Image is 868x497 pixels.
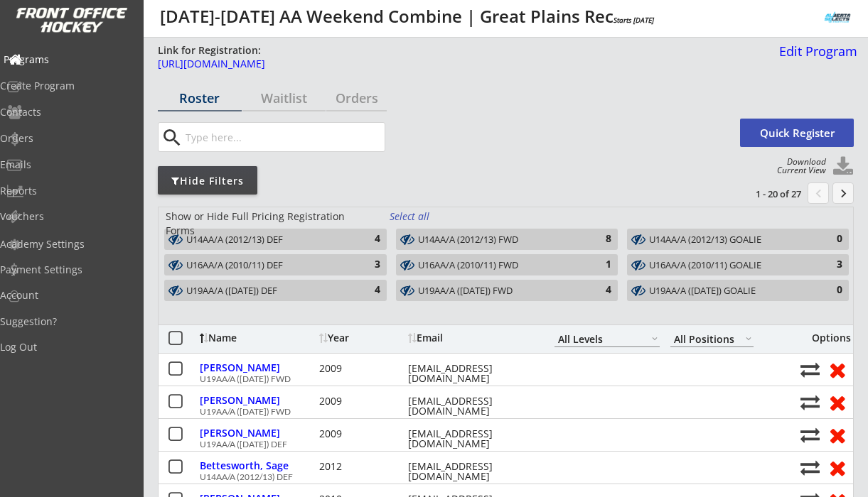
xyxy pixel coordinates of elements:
[583,258,611,272] div: 1
[418,285,580,297] div: U19AA/A ([DATE]) FWD
[186,285,348,297] div: U19AA/A ([DATE]) DEF
[727,187,801,200] div: 1 - 20 of 27
[418,259,580,273] div: U16AA/A (2010/11) FWD
[740,119,854,147] button: Quick Register
[160,126,183,149] button: search
[649,260,810,271] div: U16AA/A (2010/11) GOALIE
[408,461,536,481] div: [EMAIL_ADDRESS][DOMAIN_NAME]
[200,428,316,438] div: [PERSON_NAME]
[200,363,316,373] div: [PERSON_NAME]
[200,461,316,471] div: Bettesworth, Sage
[808,182,829,204] button: chevron_left
[418,234,580,246] div: U14AA/A (2012/13) FWD
[583,283,611,297] div: 4
[832,156,854,177] button: Click to download full roster. Your browser settings may try to block it, check your security set...
[408,333,536,343] div: Email
[390,209,442,224] div: Select all
[824,359,850,381] button: Remove from roster (no refund)
[319,461,404,471] div: 2012
[800,458,820,477] button: Move player
[408,429,536,449] div: [EMAIL_ADDRESS][DOMAIN_NAME]
[352,258,380,272] div: 3
[166,209,374,237] div: Show or Hide Full Pricing Registration Forms
[186,234,348,246] div: U14AA/A (2012/13) DEF
[649,234,810,246] div: U14AA/A (2012/13) GOALIE
[418,285,580,298] div: U19AA/A (2009/08/07) FWD
[800,333,851,343] div: Options
[814,283,842,297] div: 0
[200,408,793,416] div: U19AA/A ([DATE]) FWD
[770,158,826,175] div: Download Current View
[200,440,793,449] div: U19AA/A ([DATE]) DEF
[800,393,820,412] button: Move player
[832,182,854,204] button: keyboard_arrow_right
[186,259,348,273] div: U16AA/A (2010/11) DEF
[773,45,857,58] div: Edit Program
[824,457,850,479] button: Remove from roster (no refund)
[614,15,654,25] em: Starts [DATE]
[649,285,810,297] div: U19AA/A ([DATE]) GOALIE
[418,234,580,247] div: U14AA/A (2012/13) FWD
[158,43,263,58] div: Link for Registration:
[352,283,380,297] div: 4
[352,232,380,246] div: 4
[824,424,850,446] button: Remove from roster (no refund)
[158,59,770,69] div: [URL][DOMAIN_NAME]
[183,123,385,151] input: Type here...
[4,55,132,65] div: Programs
[649,285,810,298] div: U19AA/A (2009/08/07) GOALIE
[200,473,793,481] div: U14AA/A (2012/13) DEF
[319,429,404,439] div: 2009
[200,395,316,405] div: [PERSON_NAME]
[319,396,404,406] div: 2009
[814,232,842,246] div: 0
[824,391,850,413] button: Remove from roster (no refund)
[649,259,810,273] div: U16AA/A (2010/11) GOALIE
[800,360,820,379] button: Move player
[326,92,387,104] div: Orders
[200,375,793,383] div: U19AA/A ([DATE]) FWD
[800,425,820,444] button: Move player
[200,333,316,343] div: Name
[773,45,857,70] a: Edit Program
[186,285,348,298] div: U19AA/A (2009/08/07) DEF
[186,234,348,247] div: U14AA/A (2012/13) DEF
[649,234,810,247] div: U14AA/A (2012/13) GOALIE
[814,258,842,272] div: 3
[158,92,242,104] div: Roster
[408,396,536,416] div: [EMAIL_ADDRESS][DOMAIN_NAME]
[583,232,611,246] div: 8
[408,364,536,383] div: [EMAIL_ADDRESS][DOMAIN_NAME]
[158,59,770,77] a: [URL][DOMAIN_NAME]
[158,174,257,188] div: Hide Filters
[418,260,580,271] div: U16AA/A (2010/11) FWD
[186,260,348,271] div: U16AA/A (2010/11) DEF
[319,333,404,343] div: Year
[242,92,326,104] div: Waitlist
[319,364,404,373] div: 2009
